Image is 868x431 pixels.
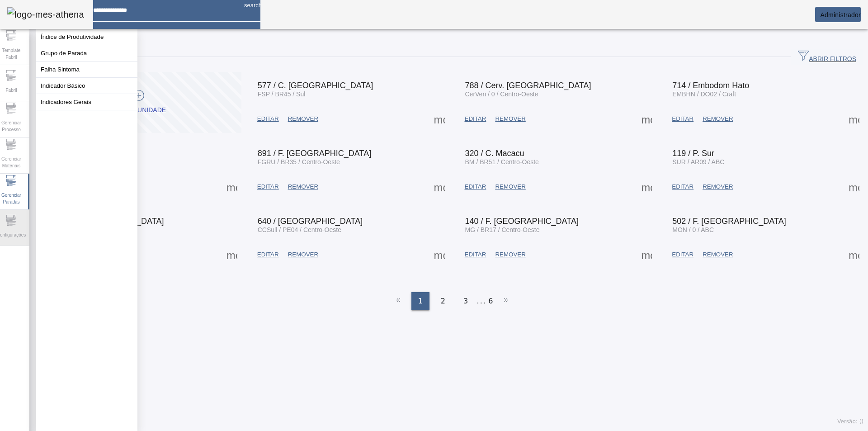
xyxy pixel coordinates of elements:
[258,217,363,226] span: 640 / [GEOGRAPHIC_DATA]
[488,292,493,310] li: 6
[672,114,693,123] span: EDITAR
[431,111,448,127] button: Mais
[441,296,445,307] span: 2
[460,179,491,195] button: EDITAR
[672,226,714,233] span: MON / 0 / ABC
[846,111,862,127] button: Mais
[703,182,733,191] span: REMOVER
[283,179,323,195] button: REMOVER
[283,246,323,263] button: REMOVER
[288,250,318,259] span: REMOVER
[463,296,468,307] span: 3
[672,81,749,90] span: 714 / Embodom Hato
[791,49,863,65] button: ABRIR FILTROS
[846,246,862,263] button: Mais
[283,111,323,127] button: REMOVER
[495,250,525,259] span: REMOVER
[667,111,698,127] button: EDITAR
[698,179,737,195] button: REMOVER
[431,246,448,263] button: Mais
[465,81,591,90] span: 788 / Cerv. [GEOGRAPHIC_DATA]
[465,90,538,98] span: CerVen / 0 / Centro-Oeste
[36,94,137,110] button: Indicadores Gerais
[41,72,241,133] button: Criar unidade
[638,111,655,127] button: Mais
[253,179,283,195] button: EDITAR
[36,29,137,45] button: Índice de Produtividade
[258,226,341,233] span: CCSull / PE04 / Centro-Oeste
[465,149,524,158] span: 320 / C. Macacu
[491,179,530,195] button: REMOVER
[495,114,525,123] span: REMOVER
[258,81,373,90] span: 577 / C. [GEOGRAPHIC_DATA]
[431,179,448,195] button: Mais
[253,246,283,263] button: EDITAR
[672,158,724,166] span: SUR / AR09 / ABC
[672,250,693,259] span: EDITAR
[36,45,137,61] button: Grupo de Parada
[7,7,84,22] img: logo-mes-athena
[820,11,861,19] span: Administrador
[36,78,137,94] button: Indicador Básico
[3,84,19,96] span: Fabril
[495,182,525,191] span: REMOVER
[465,226,540,233] span: MG / BR17 / Centro-Oeste
[837,418,863,425] span: Versão: ()
[257,182,279,191] span: EDITAR
[672,217,786,226] span: 502 / F. [GEOGRAPHIC_DATA]
[460,246,491,263] button: EDITAR
[258,158,340,166] span: FGRU / BR35 / Centro-Oeste
[224,179,240,195] button: Mais
[846,179,862,195] button: Mais
[460,111,491,127] button: EDITAR
[258,149,371,158] span: 891 / F. [GEOGRAPHIC_DATA]
[698,111,737,127] button: REMOVER
[703,114,733,123] span: REMOVER
[465,158,539,166] span: BM / BR51 / Centro-Oeste
[224,246,240,263] button: Mais
[116,106,166,115] div: Criar unidade
[703,250,733,259] span: REMOVER
[798,50,856,64] span: ABRIR FILTROS
[257,250,279,259] span: EDITAR
[667,246,698,263] button: EDITAR
[257,114,279,123] span: EDITAR
[698,246,737,263] button: REMOVER
[638,179,655,195] button: Mais
[36,62,137,77] button: Falha Sintoma
[465,182,486,191] span: EDITAR
[638,246,655,263] button: Mais
[491,111,530,127] button: REMOVER
[465,250,486,259] span: EDITAR
[253,111,283,127] button: EDITAR
[477,292,486,310] li: ...
[491,246,530,263] button: REMOVER
[672,149,714,158] span: 119 / P. Sur
[465,217,579,226] span: 140 / F. [GEOGRAPHIC_DATA]
[288,114,318,123] span: REMOVER
[288,182,318,191] span: REMOVER
[672,182,693,191] span: EDITAR
[258,90,306,98] span: FSP / BR45 / Sul
[667,179,698,195] button: EDITAR
[465,114,486,123] span: EDITAR
[672,90,736,98] span: EMBHN / DO02 / Craft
